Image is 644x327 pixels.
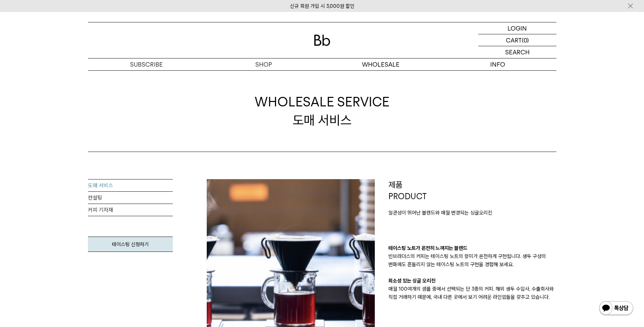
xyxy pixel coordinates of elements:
[599,300,634,317] img: 카카오톡 채널 1:1 채팅 버튼
[478,34,556,46] a: CART (0)
[522,34,529,46] p: (0)
[255,93,389,111] span: WHOLESALE SERVICE
[388,252,556,269] p: 빈브라더스의 커피는 테이스팅 노트의 향미가 온전하게 구현됩니다. 생두 구성의 변화에도 흔들리지 않는 테이스팅 노트의 구현을 경험해 보세요.
[88,179,173,192] a: 도매 서비스
[88,58,205,70] a: SUBSCRIBE
[322,58,439,70] p: WHOLESALE
[88,192,173,204] a: 컨설팅
[388,209,556,217] p: 일관성이 뛰어난 블렌드와 매월 변경되는 싱글오리진
[505,46,530,58] p: SEARCH
[255,93,389,129] div: 도매 서비스
[388,285,556,301] p: 매월 100여개의 샘플 중에서 선택되는 단 3종의 커피. 해외 생두 수입사, 수출회사와 직접 거래하기 때문에, 국내 다른 곳에서 보기 어려운 라인업들을 갖추고 있습니다.
[506,34,522,46] p: CART
[508,22,527,34] p: LOGIN
[388,244,556,252] p: 테이스팅 노트가 온전히 느껴지는 블렌드
[88,204,173,216] a: 커피 기자재
[88,237,173,252] a: 테이스팅 신청하기
[388,277,556,285] p: 희소성 있는 싱글 오리진
[388,179,556,202] p: 제품 PRODUCT
[478,22,556,34] a: LOGIN
[314,35,330,46] img: 로고
[439,58,556,70] p: INFO
[205,58,322,70] a: SHOP
[290,3,354,9] a: 신규 회원 가입 시 3,000원 할인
